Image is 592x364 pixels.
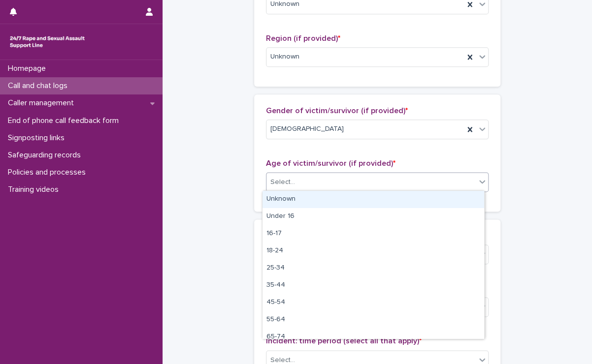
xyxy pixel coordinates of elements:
span: Region (if provided) [266,34,340,42]
div: 35-44 [263,277,484,294]
p: Policies and processes [4,168,94,177]
div: Unknown [263,191,484,208]
span: [DEMOGRAPHIC_DATA] [270,124,344,134]
div: 16-17 [263,225,484,243]
p: End of phone call feedback form [4,116,127,125]
img: rhQMoQhaT3yELyF149Cw [8,32,87,52]
span: Gender of victim/survivor (if provided) [266,107,408,115]
p: Caller management [4,98,82,108]
span: Unknown [270,52,299,62]
p: Training videos [4,185,66,194]
p: Call and chat logs [4,81,75,91]
p: Safeguarding records [4,151,89,160]
div: Select... [270,177,295,187]
p: Homepage [4,64,54,73]
div: 55-64 [263,311,484,329]
p: Signposting links [4,133,72,143]
div: Under 16 [263,208,484,225]
span: Incident: time period (select all that apply) [266,337,422,345]
div: 18-24 [263,243,484,260]
div: 65-74 [263,329,484,346]
div: 25-34 [263,260,484,277]
span: Age of victim/survivor (if provided) [266,159,395,167]
div: 45-54 [263,294,484,311]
